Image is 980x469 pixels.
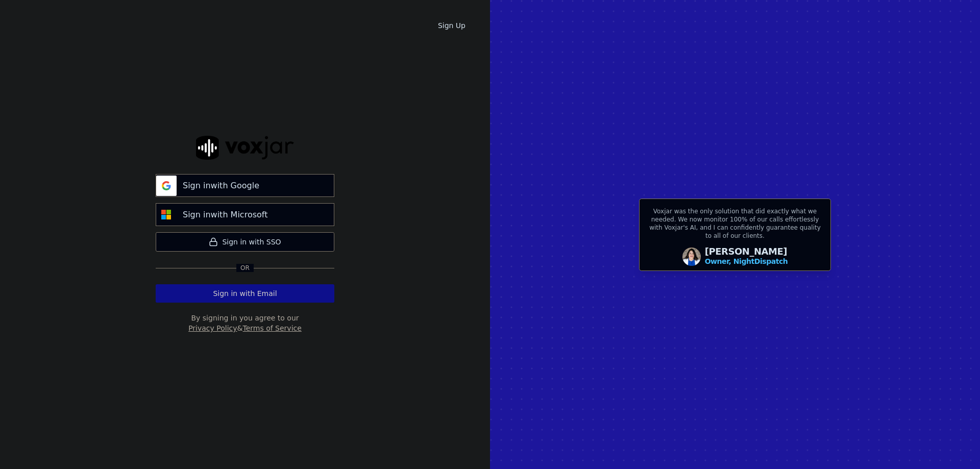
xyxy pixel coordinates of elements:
div: By signing in you agree to our & [156,313,334,333]
span: Or [236,264,254,272]
p: Owner, NightDispatch [705,256,788,266]
p: Sign in with Microsoft [183,209,267,221]
img: microsoft Sign in button [156,205,177,225]
button: Sign inwith Microsoft [156,203,334,226]
button: Privacy Policy [188,323,237,333]
button: Terms of Service [242,323,301,333]
p: Sign in with Google [183,180,259,192]
img: google Sign in button [156,176,177,196]
button: Sign inwith Google [156,174,334,197]
img: Avatar [682,248,701,266]
img: logo [196,136,294,160]
a: Sign Up [430,16,474,35]
button: Sign in with Email [156,284,334,303]
a: Sign in with SSO [156,232,334,252]
p: Voxjar was the only solution that did exactly what we needed. We now monitor 100% of our calls ef... [646,207,824,244]
div: [PERSON_NAME] [705,247,788,266]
